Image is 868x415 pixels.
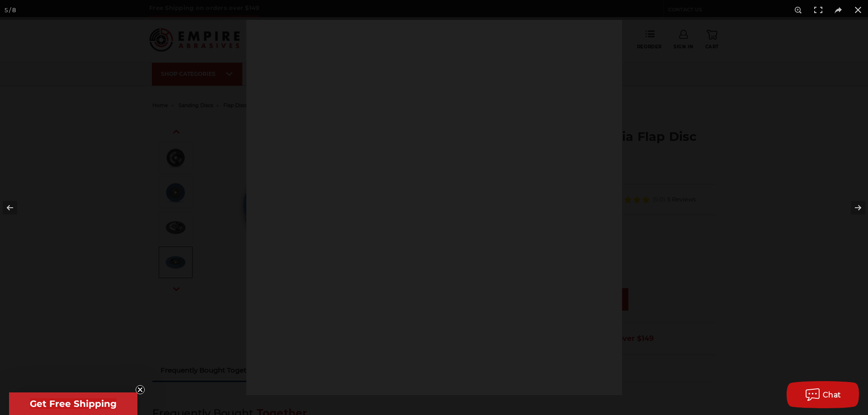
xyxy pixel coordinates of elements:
span: Get Free Shipping [30,398,117,409]
button: Close teaser [136,385,145,394]
div: Get Free ShippingClose teaser [9,392,137,415]
button: Chat [787,381,859,408]
button: Next (arrow right) [836,185,868,230]
span: Chat [823,391,841,399]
